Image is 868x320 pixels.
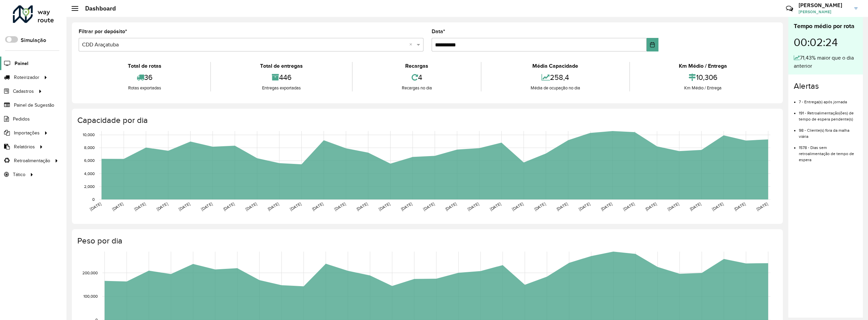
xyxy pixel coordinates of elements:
span: Clear all [409,41,415,49]
text: [DATE] [645,201,657,211]
text: 4,000 [84,171,95,176]
div: 10,306 [632,70,774,85]
text: [DATE] [311,201,324,211]
text: [DATE] [600,201,613,211]
h3: [PERSON_NAME] [798,2,849,8]
li: 191 - Retroalimentação(ões) de tempo de espera pendente(s) [799,105,857,122]
div: Média de ocupação no dia [483,85,627,91]
span: Roteirizador [14,74,39,81]
span: [PERSON_NAME] [798,9,849,15]
text: [DATE] [756,201,769,211]
a: Contato Rápido [782,1,797,16]
div: 36 [80,70,209,85]
div: Recargas no dia [354,85,479,91]
text: 100,000 [83,294,98,298]
span: Importações [14,129,40,136]
text: [DATE] [445,201,457,211]
div: Tempo médio por rota [794,22,857,31]
text: [DATE] [89,201,102,211]
div: Km Médio / Entrega [632,62,774,70]
div: 258,4 [483,70,627,85]
text: [DATE] [267,201,280,211]
text: [DATE] [533,201,546,211]
div: Total de entregas [213,62,350,70]
text: 0 [92,197,95,201]
text: [DATE] [334,201,347,211]
span: Tático [13,171,25,178]
h4: Alertas [794,81,857,91]
text: [DATE] [400,201,413,211]
div: 00:02:24 [794,31,857,54]
text: [DATE] [178,201,191,211]
text: [DATE] [111,201,124,211]
div: Total de rotas [80,62,209,70]
text: [DATE] [200,201,213,211]
span: Painel [15,60,28,67]
li: 1578 - Dias sem retroalimentação de tempo de espera [799,140,857,163]
text: 8,000 [84,146,95,150]
div: Entregas exportadas [213,85,350,91]
h4: Capacidade por dia [77,115,776,125]
text: [DATE] [623,201,635,211]
text: [DATE] [556,201,569,211]
text: [DATE] [711,201,724,211]
button: Choose Date [647,38,659,51]
text: [DATE] [578,201,591,211]
label: Simulação [21,36,46,44]
text: [DATE] [422,201,435,211]
text: [DATE] [667,201,680,211]
text: 6,000 [84,158,95,163]
label: Data [432,27,445,36]
text: 2,000 [84,184,95,189]
text: [DATE] [156,201,169,211]
li: 98 - Cliente(s) fora da malha viária [799,122,857,140]
span: Painel de Sugestão [14,102,54,109]
div: Recargas [354,62,479,70]
text: [DATE] [733,201,746,211]
div: Média Capacidade [483,62,627,70]
li: 7 - Entrega(s) após jornada [799,94,857,105]
text: 200,000 [82,271,98,275]
h4: Peso por dia [77,236,776,246]
text: [DATE] [511,201,524,211]
text: 10,000 [83,133,95,137]
div: Rotas exportadas [80,85,209,91]
span: Retroalimentação [14,157,50,164]
text: [DATE] [467,201,480,211]
span: Relatórios [14,143,35,150]
span: Pedidos [13,115,30,123]
div: Km Médio / Entrega [632,85,774,91]
div: 4 [354,70,479,85]
text: [DATE] [356,201,369,211]
text: [DATE] [245,201,258,211]
text: [DATE] [489,201,502,211]
text: [DATE] [222,201,235,211]
label: Filtrar por depósito [79,27,127,36]
text: [DATE] [689,201,702,211]
text: [DATE] [378,201,391,211]
span: Cadastros [13,88,34,95]
text: [DATE] [289,201,302,211]
div: 446 [213,70,350,85]
div: 71,43% maior que o dia anterior [794,54,857,70]
h2: Dashboard [78,5,116,12]
text: [DATE] [134,201,146,211]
